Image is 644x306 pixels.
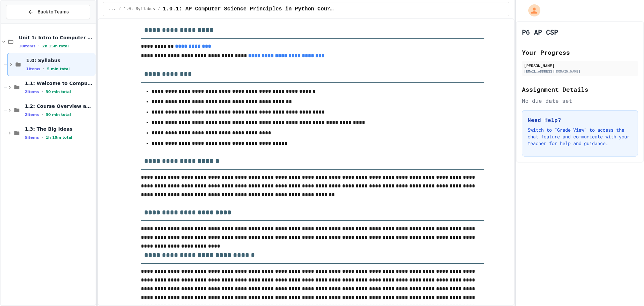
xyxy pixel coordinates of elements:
span: • [42,89,43,94]
span: 5 min total [47,67,70,71]
p: Switch to "Grade View" to access the chat feature and communicate with your teacher for help and ... [528,127,632,147]
span: 1h 10m total [46,135,72,140]
span: • [43,66,44,72]
h3: Need Help? [528,116,632,124]
span: • [42,135,43,140]
span: 1.0.1: AP Computer Science Principles in Python Course Syllabus [163,5,334,13]
span: 30 min total [46,113,71,117]
span: Unit 1: Intro to Computer Science [19,35,94,41]
div: [EMAIL_ADDRESS][DOMAIN_NAME] [524,69,636,74]
span: Back to Teams [38,8,69,15]
h1: P6 AP CSP [522,27,558,37]
h2: Assignment Details [522,85,638,94]
span: 1.3: The Big Ideas [25,126,94,132]
span: / [118,6,121,12]
span: 10 items [19,44,36,48]
span: / [158,6,160,12]
span: 1 items [26,67,40,71]
span: 2h 15m total [42,44,69,48]
div: [PERSON_NAME] [524,62,636,69]
span: 1.0: Syllabus [124,6,155,12]
span: 1.2: Course Overview and the AP Exam [25,103,94,109]
span: 30 min total [46,90,71,94]
span: • [38,43,40,49]
button: Back to Teams [6,5,90,19]
div: My Account [521,3,542,18]
span: 5 items [25,135,39,140]
span: 1.0: Syllabus [26,57,94,63]
div: No due date set [522,97,638,105]
span: • [42,112,43,117]
span: ... [109,6,116,12]
h2: Your Progress [522,48,638,57]
span: 2 items [25,113,39,117]
span: 1.1: Welcome to Computer Science [25,80,94,86]
span: 2 items [25,90,39,94]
